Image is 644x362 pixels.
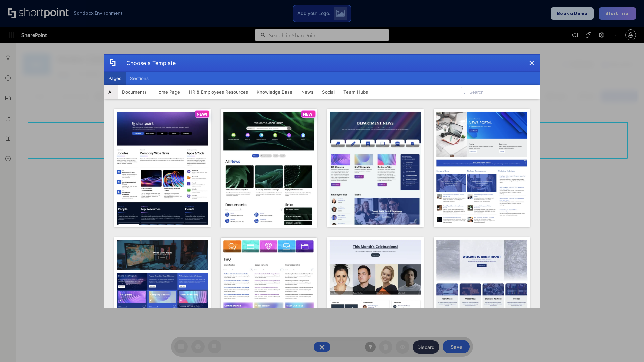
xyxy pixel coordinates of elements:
input: Search [461,87,537,97]
div: template selector [104,54,540,308]
div: Choose a Template [121,55,176,71]
button: Sections [126,72,153,85]
button: Team Hubs [339,85,372,99]
button: Pages [104,72,126,85]
p: NEW! [303,112,314,117]
button: All [104,85,118,99]
button: News [297,85,318,99]
button: Home Page [151,85,184,99]
button: Knowledge Base [252,85,297,99]
iframe: Chat Widget [610,330,644,362]
button: HR & Employees Resources [184,85,252,99]
button: Social [318,85,339,99]
button: Documents [118,85,151,99]
p: NEW! [197,112,207,117]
